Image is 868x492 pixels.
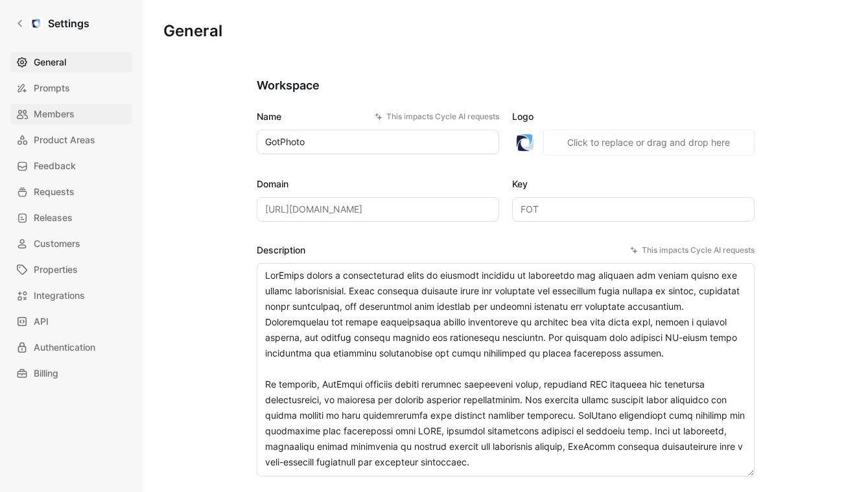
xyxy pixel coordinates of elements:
a: Product Areas [10,130,132,150]
label: Key [512,176,755,192]
span: API [34,314,49,329]
a: Prompts [10,78,132,99]
span: Members [34,106,75,122]
h2: Workspace [257,78,755,93]
div: This impacts Cycle AI requests [375,110,499,123]
h1: Settings [48,16,89,31]
a: Feedback [10,156,132,176]
h1: General [163,21,222,41]
textarea: LorEmips dolors a consecteturad elits do eiusmodt incididu ut laboreetdo mag aliquaen adm veniam ... [257,263,755,476]
label: Domain [257,176,499,192]
a: Billing [10,363,132,384]
img: logo [512,130,538,156]
a: Customers [10,233,132,254]
a: Requests [10,182,132,202]
button: Click to replace or drag and drop here [543,130,755,156]
a: Settings [10,10,95,36]
a: Releases [10,207,132,228]
a: Members [10,104,132,124]
label: Name [257,109,499,124]
span: Customers [34,236,80,252]
span: Authentication [34,340,95,355]
span: Properties [34,262,78,277]
span: Prompts [34,80,70,96]
span: Integrations [34,288,85,303]
span: General [34,54,66,70]
a: Properties [10,259,132,280]
span: Product Areas [34,132,95,148]
span: Feedback [34,158,76,174]
input: Some placeholder [257,197,499,222]
span: Billing [34,366,58,381]
a: Authentication [10,337,132,358]
span: Releases [34,210,73,226]
a: General [10,52,132,73]
label: Logo [512,109,755,124]
a: API [10,311,132,332]
div: This impacts Cycle AI requests [630,244,755,257]
span: Requests [34,184,75,200]
label: Description [257,242,755,258]
a: Integrations [10,285,132,306]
